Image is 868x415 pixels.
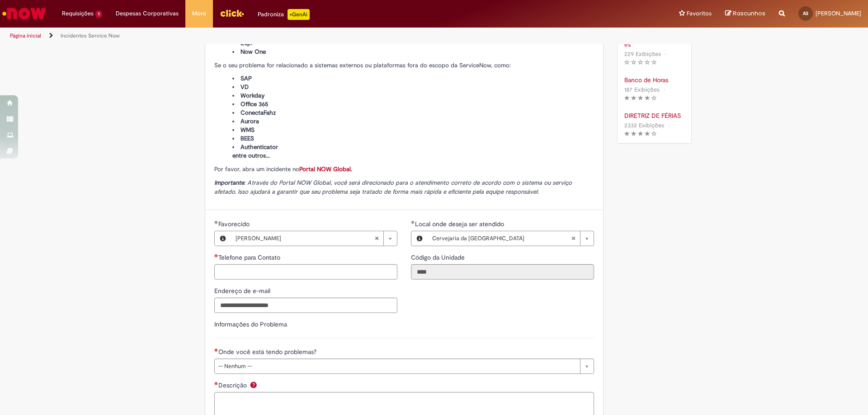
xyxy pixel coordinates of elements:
[220,6,244,20] img: click_logo_yellow_360x200.png
[411,220,415,224] span: Obrigatório Preenchido
[61,32,120,39] a: Incidentes Service Now
[411,264,594,280] input: Código da Unidade
[241,100,268,108] span: Office 365
[214,264,397,280] input: Telefone para Contato
[1,5,47,23] img: ServiceNow
[411,231,428,246] button: Local onde deseja ser atendido, Visualizar este registro Cervejaria da Bahia
[415,220,506,228] span: Necessários - Local onde deseja ser atendido
[214,348,218,352] span: Necessários
[241,143,278,151] span: Authenticator
[428,231,594,246] a: Cervejaria da [GEOGRAPHIC_DATA]Limpar campo Local onde deseja ser atendido
[62,9,94,18] span: Requisições
[624,111,684,120] a: DIRETRIZ DE FÉRIAS
[10,32,41,39] a: Página inicial
[231,231,397,246] a: [PERSON_NAME]Limpar campo Favorecido
[214,287,272,295] span: Endereço de e-mail
[7,28,572,44] ul: Trilhas de página
[116,9,179,18] span: Despesas Corporativas
[432,231,571,246] span: Cervejaria da [GEOGRAPHIC_DATA]
[192,9,206,18] span: More
[661,84,667,96] span: •
[218,359,576,373] span: -- Nenhum --
[411,253,467,261] span: Somente leitura - Código da Unidade
[214,179,572,196] span: : Através do Portal NOW Global, você será direcionado para o atendimento correto de acordo com o ...
[624,121,664,129] span: 2332 Exibições
[236,231,374,246] span: [PERSON_NAME]
[241,83,249,91] span: VD
[241,117,259,125] span: Aurora
[816,9,861,17] span: [PERSON_NAME]
[214,179,244,187] strong: Importante
[299,165,352,173] a: Portal NOW Global.
[241,39,252,47] span: Lupi
[218,348,318,356] span: Onde você está tendo problemas?
[288,9,310,20] p: +GenAi
[733,9,765,18] span: Rascunhos
[241,126,255,134] span: WMS
[241,48,266,56] span: Now One
[218,381,249,389] span: Descrição
[241,75,252,82] span: SAP
[214,320,287,328] label: Informações do Problema
[411,253,467,262] label: Somente leitura - Código da Unidade
[725,9,765,18] a: Rascunhos
[566,231,580,246] abbr: Limpar campo Local onde deseja ser atendido
[624,75,684,84] a: Banco de Horas
[232,152,270,159] span: entre outros...
[214,382,218,385] span: Necessários
[215,231,231,246] button: Favorecido, Visualizar este registro Allana Eduarda Souza Dos Santos Sinalli
[666,119,671,131] span: •
[214,165,352,173] span: Por favor, abra um incidente no
[241,135,254,142] span: BEES
[214,254,218,257] span: Necessários
[214,298,397,313] input: Endereço de e-mail
[258,9,310,20] div: Padroniza
[370,231,383,246] abbr: Limpar campo Favorecido
[624,50,661,58] span: 229 Exibições
[95,10,102,18] span: 1
[241,109,276,117] span: ConectaFahz
[241,92,264,99] span: Workday
[803,10,808,16] span: AS
[687,9,712,18] span: Favoritos
[624,86,660,93] span: 187 Exibições
[214,220,218,224] span: Obrigatório Preenchido
[214,61,511,69] span: Se o seu problema for relacionado a sistemas externos ou plataformas fora do escopo da ServiceNow...
[218,253,282,261] span: Telefone para Contato
[663,48,668,60] span: •
[248,381,259,388] span: Ajuda para Descrição
[218,220,251,228] span: Favorecido, Allana Eduarda Souza Dos Santos Sinalli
